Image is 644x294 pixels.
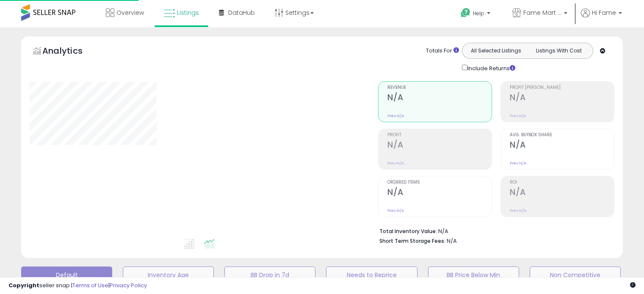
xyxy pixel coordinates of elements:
button: BB Price Below Min [428,267,519,283]
span: Avg. Buybox Share [510,133,614,137]
h2: N/A [387,187,492,199]
span: Fame Mart CA [523,8,561,17]
span: Profit [387,133,492,137]
h2: N/A [510,93,614,104]
button: Needs to Reprice [326,267,417,283]
span: N/A [447,237,457,245]
i: Get Help [460,8,471,18]
small: Prev: N/A [510,161,526,166]
div: Include Returns [456,63,525,73]
span: Ordered Items [387,180,492,185]
div: Totals For [426,47,459,55]
button: Listings With Cost [527,45,590,56]
button: All Selected Listings [464,45,528,56]
button: Default [21,267,112,283]
a: Hi Fame [581,8,622,27]
div: seller snap | | [8,282,147,290]
span: Listings [177,8,199,17]
span: Revenue [387,85,492,90]
button: BB Drop in 7d [224,267,315,283]
a: Privacy Policy [110,281,147,289]
small: Prev: N/A [387,208,404,213]
h2: N/A [510,140,614,151]
span: Hi Fame [592,8,616,17]
strong: Copyright [8,281,39,289]
b: Total Inventory Value: [379,228,437,235]
h5: Analytics [42,45,99,59]
small: Prev: N/A [510,208,526,213]
h2: N/A [387,93,492,104]
button: Inventory Age [123,267,214,283]
h2: N/A [387,140,492,151]
span: Overview [116,8,144,17]
span: ROI [510,180,614,185]
h2: N/A [510,187,614,199]
span: Profit [PERSON_NAME] [510,85,614,90]
button: Non Competitive [530,267,621,283]
span: DataHub [228,8,255,17]
small: Prev: N/A [387,161,404,166]
a: Terms of Use [72,281,108,289]
small: Prev: N/A [387,113,404,118]
small: Prev: N/A [510,113,526,118]
a: Help [454,1,499,27]
span: Help [473,10,484,17]
li: N/A [379,225,608,236]
b: Short Term Storage Fees: [379,237,445,245]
